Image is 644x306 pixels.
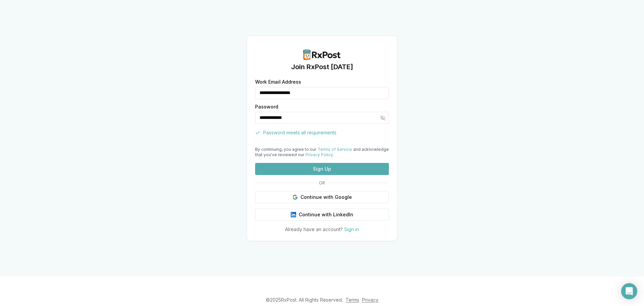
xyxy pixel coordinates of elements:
[255,147,389,158] div: By continuing, you agree to our and acknowledge that you've reviewed our
[346,297,359,303] a: Terms
[300,49,344,60] img: RxPost Logo
[255,104,389,109] label: Password
[362,297,378,303] a: Privacy
[291,212,296,217] img: LinkedIn
[621,283,637,299] div: Open Intercom Messenger
[255,191,389,203] button: Continue with Google
[255,163,389,175] button: Sign Up
[344,226,359,232] a: Sign in
[285,226,343,232] span: Already have an account?
[255,80,389,84] label: Work Email Address
[291,62,353,72] h1: Join RxPost [DATE]
[263,129,336,136] span: Password meets all requirements
[255,209,389,221] button: Continue with LinkedIn
[318,147,352,152] a: Terms of Service
[377,112,389,124] button: Hide password
[316,180,328,186] span: OR
[292,194,298,200] img: Google
[306,152,334,157] a: Privacy Policy.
